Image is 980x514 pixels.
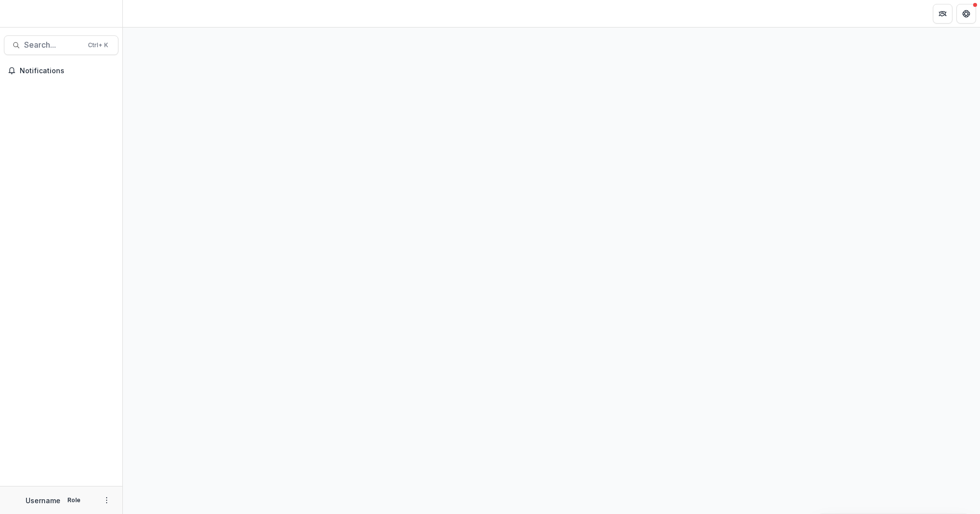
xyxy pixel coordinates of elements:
button: More [101,494,113,506]
button: Partners [933,4,952,24]
span: Search... [24,40,82,50]
p: Username [26,495,60,506]
div: Ctrl + K [86,40,110,51]
span: Notifications [20,67,115,75]
button: Get Help [956,4,976,24]
p: Role [64,496,84,505]
button: Notifications [4,63,118,79]
button: Search... [4,35,118,55]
